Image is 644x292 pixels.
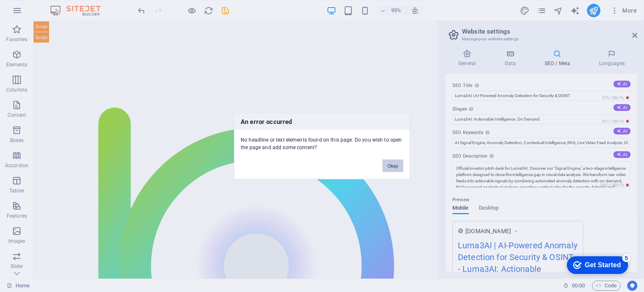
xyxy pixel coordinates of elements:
div: Get Started 5 items remaining, 0% complete [7,4,68,22]
div: 5 [62,2,70,10]
h3: An error occurred [234,113,410,129]
button: Okay [382,159,403,172]
div: No headline or text elements found on this page. Do you wish to open the page and add some content? [234,129,410,151]
div: Get Started [25,9,61,17]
